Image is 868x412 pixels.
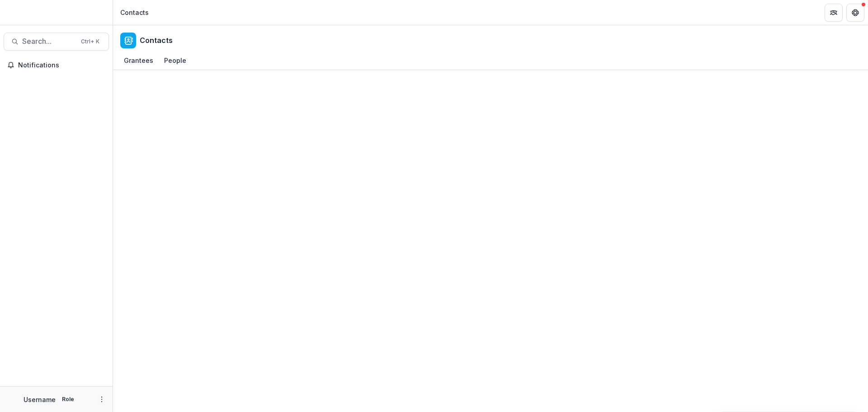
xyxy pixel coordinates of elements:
[117,6,152,19] nav: breadcrumb
[140,36,173,45] h2: Contacts
[120,52,157,70] a: Grantees
[120,54,157,67] div: Grantees
[18,62,105,69] span: Notifications
[825,4,843,22] button: Partners
[846,4,864,22] button: Get Help
[96,394,107,405] button: More
[160,52,190,70] a: People
[24,395,56,404] p: Username
[160,54,190,67] div: People
[59,395,77,403] p: Role
[79,37,101,47] div: Ctrl + K
[120,8,149,17] div: Contacts
[22,37,75,46] span: Search...
[4,58,109,72] button: Notifications
[4,33,109,51] button: Search...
